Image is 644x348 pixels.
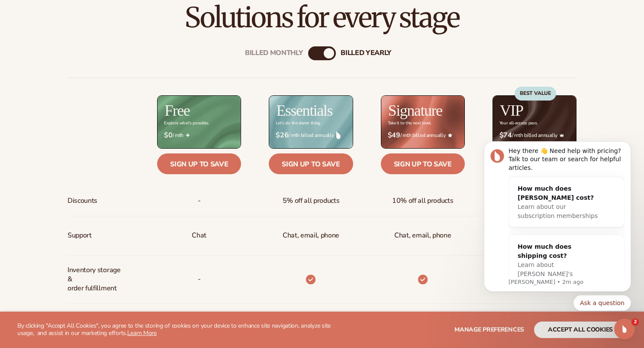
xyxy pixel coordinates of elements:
div: Take it to the next level. [388,121,431,126]
span: 2 [632,319,639,325]
strong: $0 [164,131,172,140]
h2: VIP [500,103,523,118]
a: Sign up to save [381,153,465,174]
button: Manage preferences [454,322,524,338]
span: / mth billed annually [388,131,458,140]
h2: Free [164,103,190,118]
img: VIP_BG_199964bd-3653-43bc-8a67-789d2d7717b9.jpg [493,96,576,148]
strong: $74 [499,131,512,140]
button: accept all cookies [534,322,627,338]
span: Chat, email, phone [394,228,451,244]
p: - [198,271,201,287]
h2: Signature [388,103,442,118]
h2: Essentials [276,103,332,118]
a: Sign up to save [157,153,241,174]
iframe: Intercom live chat [614,319,635,339]
span: Support [68,228,92,244]
span: / mth billed annually [276,131,346,140]
div: Your all-access pass. [499,121,538,126]
div: BEST VALUE [515,87,556,101]
span: Automatic order payments [68,311,125,336]
img: free_bg.png [158,96,241,148]
img: Star_6.png [448,133,452,137]
a: Learn More [127,329,157,337]
a: Sign up to save [269,153,353,174]
div: billed Yearly [341,49,391,57]
p: By clicking "Accept All Cookies", you agree to the storing of cookies on your device to enhance s... [17,322,345,337]
p: Chat, email, phone [283,228,339,244]
img: Free_Icon_bb6e7c7e-73f8-44bd-8ed0-223ea0fc522e.png [186,133,190,137]
img: drop.png [336,131,341,139]
span: Inventory storage & order fulfillment [68,262,125,296]
div: Let’s do the damn thing. [276,121,321,126]
span: 5% off all products [283,193,340,209]
div: Explore what's possible. [164,121,209,126]
span: / mth [164,131,234,140]
div: Billed Monthly [245,49,303,57]
span: Manage preferences [454,325,524,334]
img: Crown_2d87c031-1b5a-4345-8312-a4356ddcde98.png [560,133,564,137]
img: Signature_BG_eeb718c8-65ac-49e3-a4e5-327c6aa73146.jpg [381,96,464,148]
strong: $49 [388,131,400,140]
span: Discounts [68,193,97,209]
span: / mth billed annually [499,131,570,140]
p: Chat [192,228,206,244]
span: 10% off all products [392,193,454,209]
img: Essentials_BG_9050f826-5aa9-47d9-a362-757b82c62641.jpg [269,96,352,148]
h2: Solutions for every stage [24,3,620,32]
iframe: Intercom notifications message [471,134,644,316]
span: - [198,193,201,209]
strong: $26 [276,131,288,140]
